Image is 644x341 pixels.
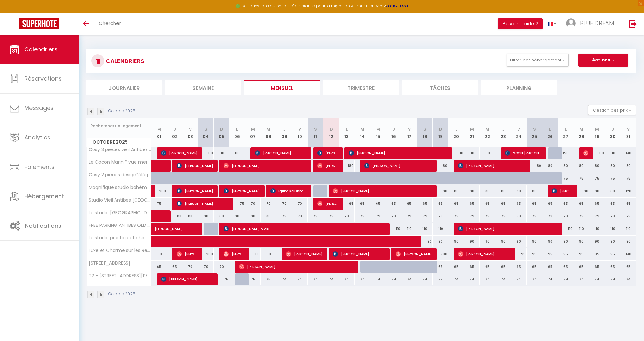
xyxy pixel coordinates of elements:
[464,118,480,147] th: 21
[620,172,636,184] div: 75
[573,261,589,273] div: 65
[386,198,401,210] div: 65
[527,261,542,273] div: 65
[423,126,426,132] abbr: S
[511,198,527,210] div: 65
[558,198,573,210] div: 65
[448,236,464,247] div: 90
[323,80,399,95] li: Trimestre
[177,159,213,172] span: [PERSON_NAME]
[589,261,605,273] div: 65
[214,147,229,159] div: 110
[433,185,448,197] div: 80
[323,118,339,147] th: 12
[417,273,433,285] div: 74
[276,273,292,285] div: 74
[386,118,401,147] th: 16
[480,236,495,247] div: 90
[370,118,386,147] th: 15
[507,54,569,67] button: Filtrer par hébergement
[392,126,395,132] abbr: J
[323,273,339,285] div: 74
[88,236,146,240] span: Le studio prestige et chic
[88,160,152,165] span: Le Cocon Marin * vue mer * clim * parking *piscine
[88,172,152,177] span: Cosy 2 pièces design*élégant*proche gare d’Antibes
[542,198,558,210] div: 65
[527,118,542,147] th: 25
[448,198,464,210] div: 65
[558,248,573,260] div: 95
[88,248,152,253] span: Luxe et Charme sur les Remparts du Vieil Antibes
[339,118,355,147] th: 13
[542,261,558,273] div: 65
[229,198,245,210] div: 75
[167,118,182,147] th: 02
[549,126,552,132] abbr: D
[573,248,589,260] div: 95
[588,105,636,115] button: Gestion des prix
[448,118,464,147] th: 20
[330,126,333,132] abbr: D
[611,126,614,132] abbr: J
[470,126,474,132] abbr: M
[198,118,214,147] th: 04
[620,185,636,197] div: 120
[88,273,152,278] span: T2 - [STREET_ADDRESS][PERSON_NAME]
[360,126,364,132] abbr: M
[511,273,527,285] div: 74
[370,273,386,285] div: 74
[433,118,448,147] th: 19
[198,248,214,260] div: 200
[255,147,307,159] span: [PERSON_NAME]
[480,118,495,147] th: 22
[620,261,636,273] div: 65
[261,273,276,285] div: 75
[605,172,620,184] div: 75
[314,126,317,132] abbr: S
[573,236,589,247] div: 90
[458,248,510,260] span: [PERSON_NAME]
[88,185,152,190] span: Magnifique studio bohème neuf coeur de ville
[595,126,599,132] abbr: M
[527,236,542,247] div: 90
[401,223,417,235] div: 110
[558,261,573,273] div: 65
[455,126,457,132] abbr: L
[276,118,292,147] th: 09
[573,198,589,210] div: 65
[214,261,229,273] div: 70
[386,3,409,9] strong: >>> ICI <<<<
[605,118,620,147] th: 30
[629,20,637,28] img: logout
[433,273,448,285] div: 74
[245,248,261,260] div: 110
[261,248,276,260] div: 110
[177,185,213,197] span: [PERSON_NAME]
[346,126,348,132] abbr: L
[558,160,573,172] div: 80
[573,185,589,197] div: 80
[276,210,292,222] div: 79
[464,236,480,247] div: 90
[189,126,192,132] abbr: V
[292,118,308,147] th: 10
[558,118,573,147] th: 27
[239,260,353,273] span: [PERSON_NAME]
[19,18,59,29] img: Super Booking
[245,273,261,285] div: 75
[458,159,525,172] span: [PERSON_NAME]
[605,185,620,197] div: 80
[433,160,448,172] div: 180
[480,198,495,210] div: 65
[578,54,628,67] button: Actions
[161,273,213,285] span: [PERSON_NAME]
[542,210,558,222] div: 79
[511,248,527,260] div: 95
[182,118,198,147] th: 03
[566,18,576,28] img: ...
[104,54,144,68] h3: CALENDRIERS
[229,210,245,222] div: 80
[480,273,495,285] div: 74
[605,210,620,222] div: 79
[605,248,620,260] div: 95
